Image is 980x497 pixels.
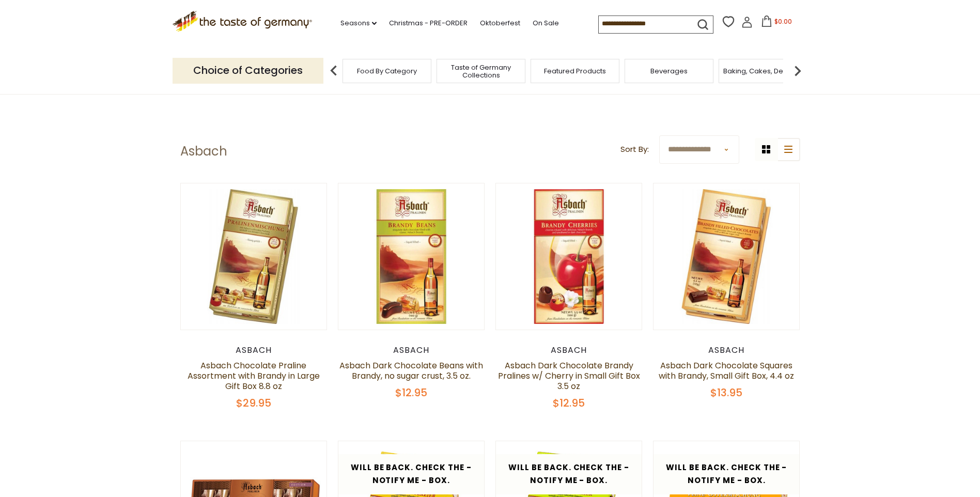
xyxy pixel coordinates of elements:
img: Asbach Dark Chocolate Squares with Brandy and Sugar Crust in Small Gift Box [654,183,800,330]
a: Baking, Cakes, Desserts [723,67,803,75]
img: Asbach Chocolate Praline Assortment with Brandy in Gift Box [181,183,327,330]
a: Asbach Dark Chocolate Beans with Brandy, no sugar crust, 3.5 oz. [339,360,483,382]
a: Christmas - PRE-ORDER [389,18,468,29]
a: Asbach Chocolate Praline Assortment with Brandy in Large Gift Box 8.8 oz [188,360,320,392]
a: On Sale [533,18,559,29]
a: Asbach Dark Chocolate Squares with Brandy, Small Gift Box, 4.4 oz [659,360,794,382]
span: $12.95 [553,396,585,410]
h1: Asbach [180,144,227,159]
img: previous arrow [323,60,344,81]
span: $0.00 [774,17,792,26]
button: $0.00 [755,15,799,31]
a: Food By Category [357,67,417,75]
a: Beverages [650,67,688,75]
div: Asbach [653,345,800,355]
a: Taste of Germany Collections [440,64,522,79]
a: Featured Products [544,67,606,75]
a: Asbach Dark Chocolate Brandy Pralines w/ Cherry in Small Gift Box 3.5 oz [498,360,640,392]
p: Choice of Categories [173,58,323,83]
label: Sort By: [620,143,649,156]
span: $29.95 [236,396,271,410]
div: Asbach [338,345,485,355]
img: Asbach Dark Chocolate Brandy Pralines with Cherry in Small Gift Box [496,183,642,330]
div: Asbach [495,345,643,355]
img: Asbach Dark Chocolate Beans with Brandy in Small Gift Box (no sugar crust) [338,183,485,330]
a: Oktoberfest [480,18,520,29]
span: $13.95 [710,385,742,400]
a: Seasons [340,18,377,29]
img: next arrow [787,60,808,81]
div: Asbach [180,345,328,355]
span: $12.95 [395,385,427,400]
